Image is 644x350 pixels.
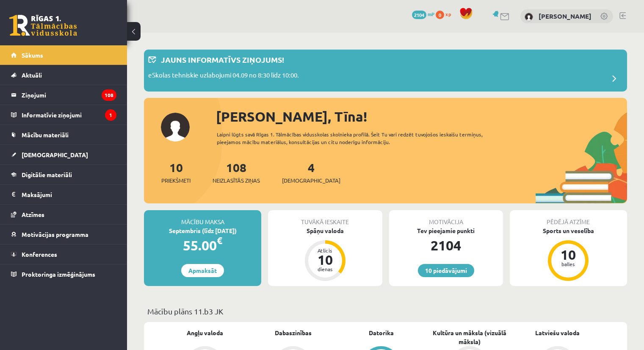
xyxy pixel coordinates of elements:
[389,210,503,226] div: Motivācija
[148,54,623,87] a: Jauns informatīvs ziņojums! eSkolas tehniskie uzlabojumi 04.09 no 8:30 līdz 10:00.
[105,109,116,121] i: 1
[436,11,444,19] span: 0
[22,105,116,125] legend: Informatīvie ziņojumi
[213,160,260,185] a: 108Neizlasītās ziņas
[11,85,116,105] a: Ziņojumi108
[11,225,116,244] a: Motivācijas programma
[11,65,116,85] a: Aktuāli
[161,176,191,185] span: Priekšmeti
[181,264,224,277] a: Apmaksāt
[161,160,191,185] a: 10Priekšmeti
[418,264,474,277] a: 10 piedāvājumi
[11,145,116,164] a: [DEMOGRAPHIC_DATA]
[268,210,382,226] div: Tuvākā ieskaite
[144,210,261,226] div: Mācību maksa
[312,267,338,272] div: dienas
[525,13,533,21] img: Tīna Treija
[275,328,312,337] a: Dabaszinības
[282,160,340,185] a: 4[DEMOGRAPHIC_DATA]
[187,328,223,337] a: Angļu valoda
[369,328,394,337] a: Datorika
[161,54,284,65] p: Jauns informatīvs ziņojums!
[217,234,222,247] span: €
[312,253,338,267] div: 10
[445,11,451,17] span: xp
[11,125,116,144] a: Mācību materiāli
[11,185,116,204] a: Maksājumi
[22,270,95,278] span: Proktoringa izmēģinājums
[539,12,591,20] a: [PERSON_NAME]
[510,226,627,235] div: Sports un veselība
[268,226,382,235] div: Spāņu valoda
[426,328,514,346] a: Kultūra un māksla (vizuālā māksla)
[11,45,116,65] a: Sākums
[556,248,581,261] div: 10
[535,328,580,337] a: Latviešu valoda
[22,250,57,258] span: Konferences
[556,261,581,267] div: balles
[389,226,503,235] div: Tev pieejamie punkti
[144,235,261,256] div: 55.00
[282,176,340,185] span: [DEMOGRAPHIC_DATA]
[268,226,382,282] a: Spāņu valoda Atlicis 10 dienas
[510,226,627,282] a: Sports un veselība 10 balles
[436,11,455,17] a: 0 xp
[213,176,260,185] span: Neizlasītās ziņas
[11,205,116,224] a: Atzīmes
[102,89,116,101] i: 108
[22,131,69,139] span: Mācību materiāli
[148,70,299,82] p: eSkolas tehniskie uzlabojumi 04.09 no 8:30 līdz 10:00.
[312,248,338,253] div: Atlicis
[11,264,116,284] a: Proktoringa izmēģinājums
[510,210,627,226] div: Pēdējā atzīme
[389,235,503,256] div: 2104
[22,151,88,158] span: [DEMOGRAPHIC_DATA]
[412,11,434,17] a: 2104 mP
[11,165,116,184] a: Digitālie materiāli
[22,171,72,178] span: Digitālie materiāli
[147,306,624,317] p: Mācību plāns 11.b3 JK
[428,11,434,17] span: mP
[217,131,507,146] div: Laipni lūgts savā Rīgas 1. Tālmācības vidusskolas skolnieka profilā. Šeit Tu vari redzēt tuvojošo...
[9,15,77,36] a: Rīgas 1. Tālmācības vidusskola
[11,244,116,264] a: Konferences
[22,85,116,105] legend: Ziņojumi
[412,11,426,19] span: 2104
[22,211,44,218] span: Atzīmes
[11,105,116,125] a: Informatīvie ziņojumi1
[22,51,43,59] span: Sākums
[216,106,627,127] div: [PERSON_NAME], Tīna!
[22,231,88,238] span: Motivācijas programma
[144,226,261,235] div: Septembris (līdz [DATE])
[22,71,42,79] span: Aktuāli
[22,185,116,204] legend: Maksājumi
